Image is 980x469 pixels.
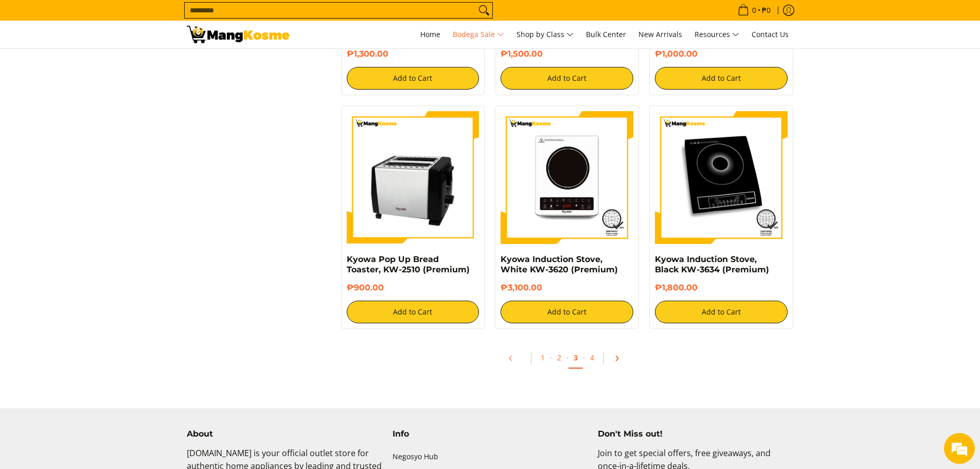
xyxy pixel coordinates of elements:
h6: ₱3,100.00 [501,283,633,293]
ul: Pagination [336,344,799,377]
a: Shop by Class [511,21,579,48]
nav: Main Menu [300,21,794,48]
button: Add to Cart [347,301,479,323]
h4: Don't Miss out! [598,429,793,439]
a: 3 [568,348,583,369]
h6: ₱900.00 [347,283,479,293]
span: 0 [751,7,758,14]
button: Add to Cart [655,67,788,90]
span: Home [420,29,440,39]
button: Add to Cart [501,301,633,323]
span: · [550,353,552,362]
span: ₱0 [760,7,772,14]
button: Search [476,3,492,18]
h6: ₱1,500.00 [501,49,633,59]
h4: About [187,429,382,439]
img: Bodega Sale l Mang Kosme: Cost-Efficient &amp; Quality Home Appliances | Page 3 [187,26,290,43]
button: Add to Cart [347,67,479,90]
h6: ₱1,300.00 [347,49,479,59]
button: Add to Cart [655,301,788,323]
button: Add to Cart [501,67,633,90]
span: • [735,5,774,16]
a: Bulk Center [581,21,631,48]
img: Kyowa Induction Stove, White KW-3620 (Premium) [501,111,633,244]
a: Kyowa Induction Stove, Black KW-3634 (Premium) [655,254,769,274]
span: Bodega Sale [453,28,504,41]
h6: ₱1,800.00 [655,283,788,293]
a: Kyowa Pop Up Bread Toaster, KW-2510 (Premium) [347,254,470,274]
a: Home [415,21,446,48]
a: New Arrivals [633,21,687,48]
span: New Arrivals [638,29,682,39]
span: · [566,353,568,362]
span: Resources [694,28,739,41]
span: Contact Us [752,29,789,39]
a: Negosyo Hub [393,447,588,466]
a: 4 [585,348,599,368]
h6: ₱1,000.00 [655,49,788,59]
span: Shop by Class [516,28,574,41]
h4: Info [393,429,588,439]
span: · [583,353,585,362]
span: Bulk Center [586,29,626,39]
img: kyowa-stainless-bread-toaster-premium-full-view-mang-kosme [347,111,479,244]
a: Contact Us [746,21,794,48]
a: Bodega Sale [448,21,509,48]
img: Kyowa Induction Stove, Black KW-3634 (Premium) [655,111,788,244]
a: Resources [689,21,744,48]
a: Kyowa Induction Stove, White KW-3620 (Premium) [501,254,618,274]
a: 2 [552,348,566,368]
a: 1 [536,348,550,368]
